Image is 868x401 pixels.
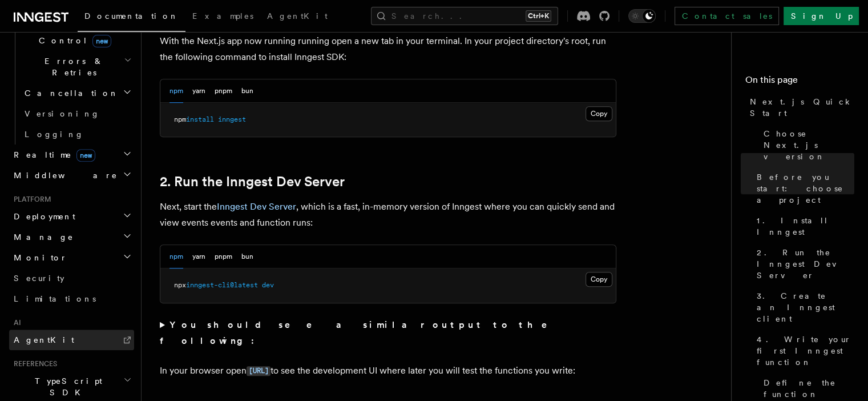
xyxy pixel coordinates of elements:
[169,245,183,268] button: npm
[14,274,64,283] span: Security
[9,359,57,368] span: References
[752,210,854,242] a: 1. Install Inngest
[160,317,616,349] summary: You should see a similar output to the following:
[9,231,74,243] span: Manage
[9,247,134,268] button: Monitor
[9,206,134,227] button: Deployment
[20,83,134,103] button: Cancellation
[20,51,134,83] button: Errors & Retries
[752,286,854,329] a: 3. Create an Inngest client
[757,171,854,206] span: Before you start: choose a project
[186,115,214,123] span: install
[757,215,854,238] span: 1. Install Inngest
[215,245,232,268] button: pnpm
[174,281,186,289] span: npx
[20,124,134,145] a: Logging
[186,281,258,289] span: inngest-cli@latest
[9,268,134,288] a: Security
[260,3,334,31] a: AgentKit
[160,319,563,346] strong: You should see a similar output to the following:
[9,227,134,247] button: Manage
[160,33,616,65] p: With the Next.js app now running running open a new tab in your terminal. In your project directo...
[160,363,616,379] p: In your browser open to see the development UI where later you will test the functions you write:
[9,318,21,327] span: AI
[169,79,183,103] button: npm
[752,329,854,372] a: 4. Write your first Inngest function
[526,10,551,22] kbd: Ctrl+K
[784,7,859,25] a: Sign Up
[764,128,854,162] span: Choose Next.js version
[745,91,854,123] a: Next.js Quick Start
[174,115,186,123] span: npm
[14,294,96,303] span: Limitations
[9,145,134,165] button: Realtimenew
[160,174,345,190] a: 2. Run the Inngest Dev Server
[759,123,854,167] a: Choose Next.js version
[160,199,616,231] p: Next, start the , which is a fast, in-memory version of Inngest where you can quickly send and vi...
[267,11,328,21] span: AgentKit
[9,211,75,222] span: Deployment
[752,167,854,210] a: Before you start: choose a project
[745,73,854,91] h4: On this page
[78,3,185,32] a: Documentation
[757,334,854,368] span: 4. Write your first Inngest function
[218,115,246,123] span: inngest
[192,11,253,21] span: Examples
[9,149,95,161] span: Realtime
[247,365,271,376] a: [URL]
[9,330,134,350] a: AgentKit
[757,290,854,324] span: 3. Create an Inngest client
[20,87,119,99] span: Cancellation
[586,106,612,121] button: Copy
[76,149,95,162] span: new
[9,165,134,186] button: Middleware
[20,19,134,51] button: Flow Controlnew
[9,288,134,309] a: Limitations
[14,335,74,344] span: AgentKit
[262,281,274,289] span: dev
[92,35,111,47] span: new
[9,195,51,204] span: Platform
[20,103,134,124] a: Versioning
[215,79,232,103] button: pnpm
[84,11,179,21] span: Documentation
[217,201,296,212] a: Inngest Dev Server
[9,170,118,181] span: Middleware
[586,272,612,287] button: Copy
[9,375,123,398] span: TypeScript SDK
[752,242,854,286] a: 2. Run the Inngest Dev Server
[750,96,854,119] span: Next.js Quick Start
[675,7,779,25] a: Contact sales
[764,377,854,400] span: Define the function
[20,55,124,78] span: Errors & Retries
[25,130,84,139] span: Logging
[757,247,854,281] span: 2. Run the Inngest Dev Server
[9,252,67,263] span: Monitor
[371,7,558,25] button: Search...Ctrl+K
[192,245,205,268] button: yarn
[25,109,100,118] span: Versioning
[241,245,253,268] button: bun
[192,79,205,103] button: yarn
[185,3,260,31] a: Examples
[20,23,126,46] span: Flow Control
[241,79,253,103] button: bun
[628,9,656,23] button: Toggle dark mode
[247,366,271,376] code: [URL]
